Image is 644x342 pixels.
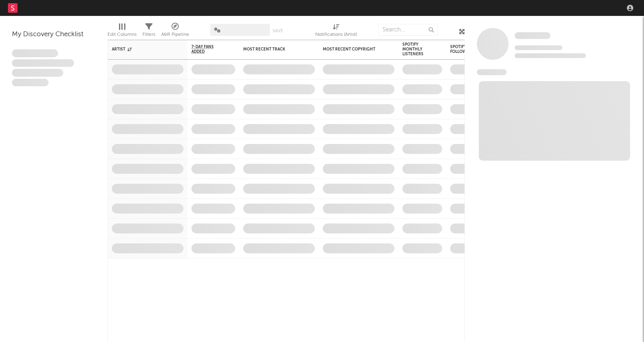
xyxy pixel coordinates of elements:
span: Praesent ac interdum [12,69,63,77]
div: My Discovery Checklist [12,30,96,39]
div: Notifications (Artist) [315,20,357,43]
a: Some Artist [515,32,550,40]
button: Save [273,29,283,33]
span: 7-Day Fans Added [191,45,223,54]
div: Edit Columns [107,20,137,43]
div: Spotify Monthly Listeners [402,42,430,56]
span: Lorem ipsum dolor [12,49,58,57]
span: News Feed [477,69,507,75]
div: Most Recent Copyright [323,47,382,52]
input: Search... [378,24,438,36]
span: Tracking Since: [DATE] [515,45,562,50]
div: A&R Pipeline [161,30,189,39]
span: 0 fans last week [515,53,586,58]
div: Spotify Followers [450,45,478,54]
div: A&R Pipeline [161,20,189,43]
div: Artist [112,47,172,52]
div: Notifications (Artist) [315,30,357,39]
div: Edit Columns [107,30,137,39]
div: Filters [142,20,155,43]
span: Aliquam viverra [12,79,49,87]
span: Integer aliquet in purus et [12,59,74,67]
div: Most Recent Track [243,47,303,52]
span: Some Artist [515,32,550,39]
div: Filters [142,30,155,39]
